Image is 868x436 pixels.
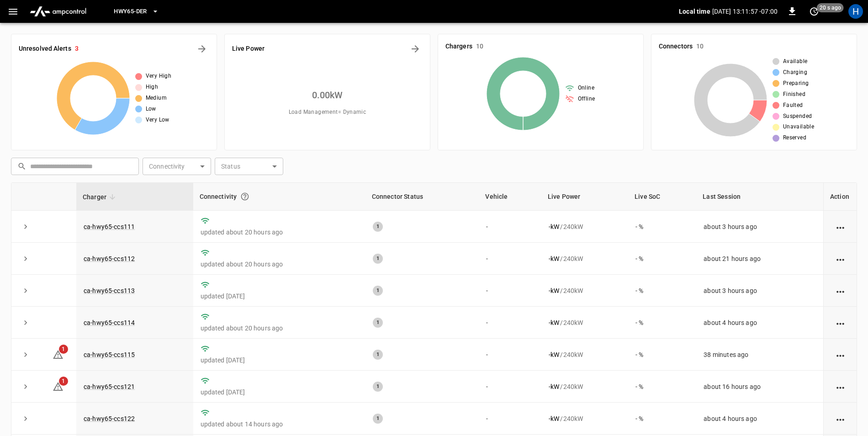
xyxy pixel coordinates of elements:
[19,284,32,298] button: expand row
[476,42,483,52] h6: 10
[628,275,696,307] td: - %
[696,403,823,435] td: about 4 hours ago
[59,377,68,386] span: 1
[783,122,814,132] span: Unavailable
[696,275,823,307] td: about 3 hours ago
[479,371,541,403] td: -
[479,183,541,211] th: Vehicle
[146,116,169,125] span: Very Low
[373,414,383,424] div: 1
[201,260,358,269] p: updated about 20 hours ago
[549,414,621,423] div: / 240 kW
[549,286,621,295] div: / 240 kW
[696,243,823,275] td: about 21 hours ago
[201,356,358,365] p: updated [DATE]
[201,292,358,301] p: updated [DATE]
[146,105,156,114] span: Low
[549,350,621,359] div: / 240 kW
[712,7,778,16] p: [DATE] 13:11:57 -07:00
[110,3,162,21] button: HWY65-DER
[200,188,359,205] div: Connectivity
[479,339,541,371] td: -
[84,287,135,294] a: ca-hwy65-ccs113
[201,228,358,237] p: updated about 20 hours ago
[549,222,621,231] div: / 240 kW
[696,211,823,243] td: about 3 hours ago
[84,255,135,262] a: ca-hwy65-ccs112
[835,382,846,391] div: action cell options
[628,211,696,243] td: - %
[659,42,693,52] h6: Connectors
[84,319,135,326] a: ca-hwy65-ccs114
[84,415,135,422] a: ca-hwy65-ccs122
[373,382,383,392] div: 1
[549,254,621,263] div: / 240 kW
[578,95,595,104] span: Offline
[783,57,808,66] span: Available
[549,254,559,263] p: - kW
[823,183,857,211] th: Action
[549,382,621,391] div: / 240 kW
[19,412,32,425] button: expand row
[19,44,71,54] h6: Unresolved Alerts
[373,222,383,232] div: 1
[146,72,172,81] span: Very High
[628,403,696,435] td: - %
[835,254,846,263] div: action cell options
[373,286,383,296] div: 1
[628,371,696,403] td: - %
[479,243,541,275] td: -
[59,345,68,354] span: 1
[549,350,559,359] p: - kW
[53,383,64,390] a: 1
[373,254,383,264] div: 1
[232,44,265,54] h6: Live Power
[817,3,844,12] span: 20 s ago
[237,188,253,205] button: Connection between the charger and our software.
[783,133,806,143] span: Reserved
[783,101,803,110] span: Faulted
[696,42,704,52] h6: 10
[84,351,135,358] a: ca-hwy65-ccs115
[195,42,209,56] button: All Alerts
[549,382,559,391] p: - kW
[479,403,541,435] td: -
[541,183,628,211] th: Live Power
[696,371,823,403] td: about 16 hours ago
[26,3,90,20] img: ampcontrol.io logo
[201,420,358,429] p: updated about 14 hours ago
[549,414,559,423] p: - kW
[696,183,823,211] th: Last Session
[783,90,805,99] span: Finished
[628,339,696,371] td: - %
[696,307,823,339] td: about 4 hours ago
[835,286,846,295] div: action cell options
[679,7,710,16] p: Local time
[84,383,135,390] a: ca-hwy65-ccs121
[628,307,696,339] td: - %
[549,286,559,295] p: - kW
[84,223,135,230] a: ca-hwy65-ccs111
[479,275,541,307] td: -
[835,414,846,423] div: action cell options
[19,252,32,266] button: expand row
[628,183,696,211] th: Live SoC
[835,318,846,327] div: action cell options
[445,42,472,52] h6: Chargers
[628,243,696,275] td: - %
[835,350,846,359] div: action cell options
[549,222,559,231] p: - kW
[408,42,423,56] button: Energy Overview
[848,4,863,19] div: profile-icon
[19,316,32,330] button: expand row
[83,191,118,202] span: Charger
[783,112,812,121] span: Suspended
[19,380,32,393] button: expand row
[365,183,479,211] th: Connector Status
[53,351,64,358] a: 1
[146,83,159,92] span: High
[289,108,366,117] span: Load Management = Dynamic
[696,339,823,371] td: 38 minutes ago
[75,44,79,54] h6: 3
[373,350,383,360] div: 1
